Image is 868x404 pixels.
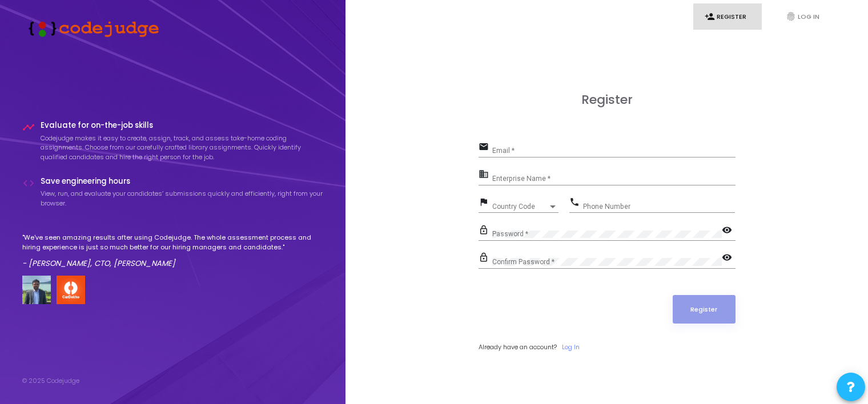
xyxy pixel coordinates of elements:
i: timeline [22,121,35,134]
span: Country Code [492,203,548,210]
i: code [22,177,35,189]
a: person_addRegister [693,3,762,30]
mat-icon: email [479,141,492,155]
mat-icon: flag [479,196,492,210]
em: - [PERSON_NAME], CTO, [PERSON_NAME] [22,258,175,269]
mat-icon: visibility [722,252,736,265]
a: Log In [562,342,580,352]
mat-icon: lock_outline [479,224,492,238]
mat-icon: visibility [722,224,736,238]
input: Phone Number [583,203,735,211]
mat-icon: lock_outline [479,252,492,265]
mat-icon: business [479,168,492,182]
h4: Evaluate for on-the-job skills [41,121,324,130]
input: Enterprise Name [492,175,736,183]
p: "We've seen amazing results after using Codejudge. The whole assessment process and hiring experi... [22,233,324,252]
span: Already have an account? [479,342,557,352]
button: Register [673,295,736,324]
i: person_add [705,11,715,22]
img: company-logo [57,276,85,304]
p: Codejudge makes it easy to create, assign, track, and assess take-home coding assignments. Choose... [41,134,324,162]
img: user image [22,276,51,304]
p: View, run, and evaluate your candidates’ submissions quickly and efficiently, right from your bro... [41,189,324,208]
div: © 2025 Codejudge [22,376,79,386]
h4: Save engineering hours [41,177,324,186]
a: fingerprintLog In [774,3,843,30]
h3: Register [479,92,736,107]
i: fingerprint [786,11,796,22]
mat-icon: phone [569,196,583,210]
input: Email [492,147,736,155]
